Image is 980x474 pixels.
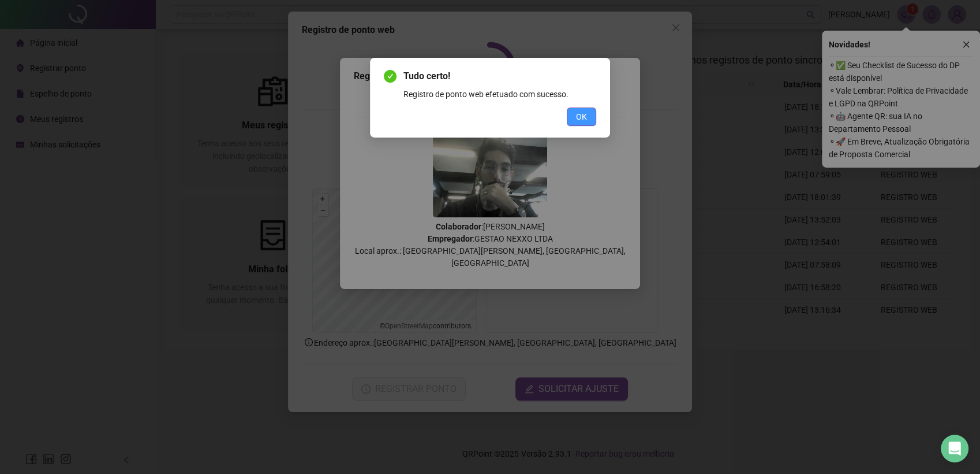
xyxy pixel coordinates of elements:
span: OK [576,110,587,123]
button: OK [567,108,596,126]
span: check-circle [384,70,397,83]
div: Open Intercom Messenger [941,435,968,462]
div: Registro de ponto web efetuado com sucesso. [403,88,596,101]
span: Tudo certo! [403,69,596,83]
